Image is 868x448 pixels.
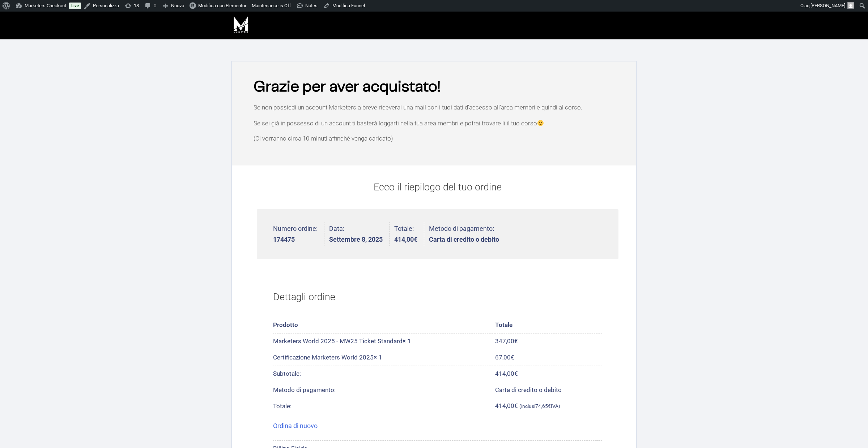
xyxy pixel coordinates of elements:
[374,354,382,361] strong: × 1
[273,317,495,333] th: Prodotto
[273,333,495,350] td: Marketers World 2025 - MW25 Ticket Standard
[394,236,417,243] bdi: 414,00
[535,403,551,409] span: 74,65
[329,222,390,246] li: Data:
[514,370,518,377] span: €
[519,403,560,409] small: (inclusi IVA)
[495,370,518,377] span: 414,00
[511,354,514,361] span: €
[273,366,495,382] th: Subtotale:
[273,398,495,414] th: Totale:
[273,422,318,430] a: Ordina di nuovo
[548,403,551,409] span: €
[273,222,324,246] li: Numero ordine:
[495,354,514,361] bdi: 67,00
[257,180,618,195] p: Ecco il riepilogo del tuo ordine
[394,222,424,246] li: Totale:
[495,337,518,345] bdi: 347,00
[414,236,417,243] span: €
[495,402,518,409] span: 414,00
[69,3,81,9] a: Live
[254,120,622,126] p: Se sei già in possesso di un account ti basterà loggarti nella tua area membri e potrai trovare l...
[403,337,411,345] strong: × 1
[429,222,499,246] li: Metodo di pagamento:
[254,104,622,111] p: Se non possiedi un account Marketers a breve riceverai una mail con i tuoi dati d’accesso all’are...
[198,3,246,8] span: Modifica con Elementor
[495,317,602,333] th: Totale
[810,3,845,8] span: [PERSON_NAME]
[254,135,622,142] p: (Ci vorranno circa 10 minuti affinché venga caricato)
[273,382,495,398] th: Metodo di pagamento:
[429,236,499,243] strong: Carta di credito o debito
[329,236,383,243] strong: Settembre 8, 2025
[273,349,495,366] td: Certificazione Marketers World 2025
[514,337,518,345] span: €
[254,80,441,94] b: Grazie per aver acquistato!
[495,382,602,398] td: Carta di credito o debito
[273,236,318,243] strong: 174475
[273,282,602,312] h2: Dettagli ordine
[537,120,544,126] img: 🙂
[514,402,518,409] span: €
